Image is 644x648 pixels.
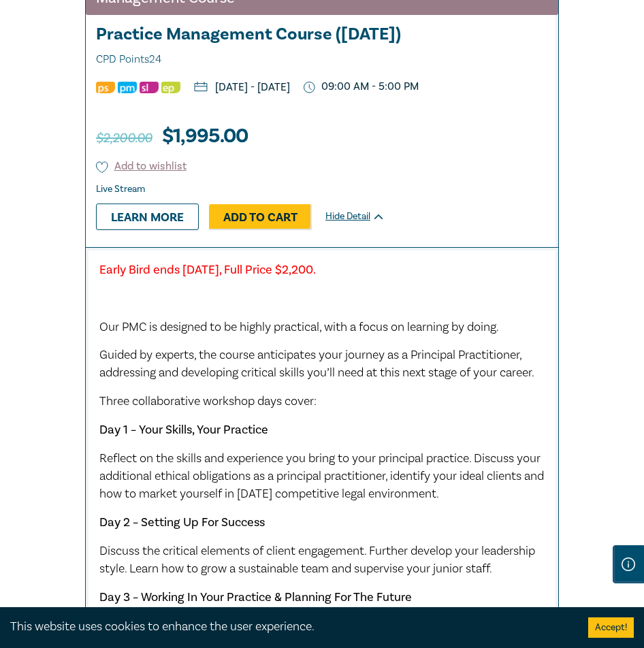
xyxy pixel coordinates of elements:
[118,82,137,93] img: Practice Management & Business Skills
[304,80,419,93] p: 09:00 AM - 5:00 PM
[86,25,558,69] a: Practice Management Course ([DATE]) CPD Points24
[99,515,265,530] strong: Day 2 – Setting Up For Success
[99,393,317,409] span: Three collaborative workshop days cover:
[96,25,548,69] h3: Practice Management Course ([DATE])
[96,204,199,229] a: Learn more
[96,120,248,152] h3: $ 1,995.00
[99,451,544,502] span: Reflect on the skills and experience you bring to your principal practice. Discuss your additiona...
[325,210,400,223] div: Hide Detail
[99,319,499,335] span: Our PMC is designed to be highly practical, with a focus on learning by doing.
[161,82,180,93] img: Ethics & Professional Responsibility
[99,589,412,605] strong: Day 3 – Working In Your Practice & Planning For The Future
[622,557,635,571] img: Information Icon
[194,82,290,93] p: [DATE] - [DATE]
[99,543,535,577] span: Discuss the critical elements of client engagement. Further develop your leadership style. Learn ...
[96,159,187,174] button: Add to wishlist
[588,617,634,638] button: Accept cookies
[96,129,152,147] span: $2,200.00
[140,82,159,93] img: Substantive Law
[96,82,115,93] img: Professional Skills
[99,262,316,278] strong: Early Bird ends [DATE], Full Price $2,200.
[10,618,568,636] div: This website uses cookies to enhance the user experience.
[96,183,145,195] strong: Live Stream
[209,204,312,230] a: Add to Cart
[99,347,534,380] span: Guided by experts, the course anticipates your journey as a Principal Practitioner, addressing an...
[99,422,268,438] strong: Day 1 – Your Skills, Your Practice
[96,50,548,69] span: CPD Points 24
